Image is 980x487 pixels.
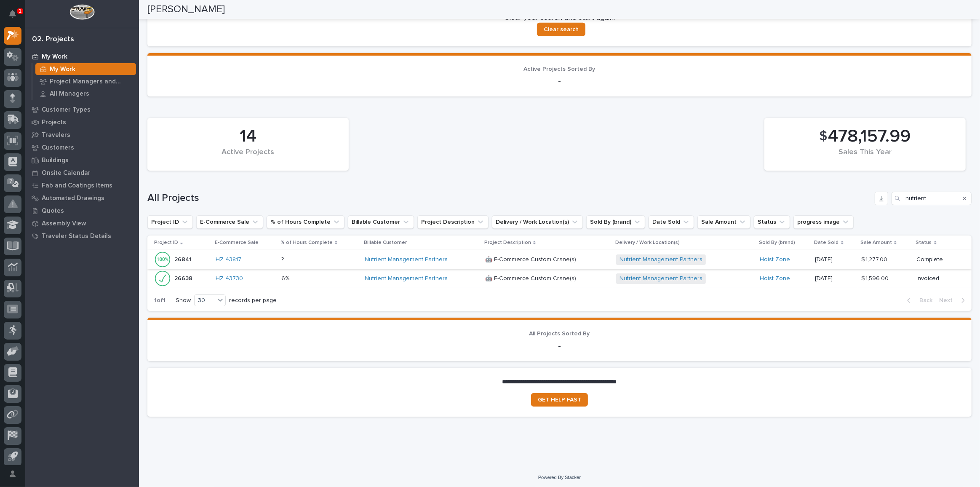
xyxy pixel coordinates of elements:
[936,297,972,304] button: Next
[793,215,854,229] button: progress image
[25,103,139,116] a: Customer Types
[828,126,911,147] span: 478,157.99
[215,238,259,247] p: E-Commerce Sale
[917,256,958,263] p: Complete
[158,341,961,351] p: -
[417,215,489,229] button: Project Description
[216,275,243,282] a: HZ 43730
[485,254,578,263] p: 🤖 E-Commerce Custom Crane(s)
[529,331,590,337] span: All Projects Sorted By
[365,275,448,282] a: Nutrient Management Partners
[42,195,104,202] p: Automated Drawings
[348,215,414,229] button: Billable Customer
[815,256,854,263] p: [DATE]
[531,393,588,407] a: GET HELP FAST
[25,116,139,128] a: Projects
[147,290,172,311] p: 1 of 1
[174,254,193,263] p: 26841
[19,8,21,14] p: 1
[917,275,958,282] p: Invoiced
[281,254,286,263] p: ?
[42,106,91,114] p: Customer Types
[537,23,585,36] button: Clear search
[147,250,972,269] tr: 2684126841 HZ 43817 ?? Nutrient Management Partners 🤖 E-Commerce Custom Crane(s)🤖 E-Commerce Cust...
[25,217,139,230] a: Assembly View
[42,53,67,61] p: My Work
[759,238,795,247] p: Sold By (brand)
[42,220,86,227] p: Assembly View
[484,238,531,247] p: Project Description
[649,215,694,229] button: Date Sold
[154,238,178,247] p: Project ID
[697,215,750,229] button: Sale Amount
[892,192,972,205] input: Search
[42,233,111,240] p: Traveler Status Details
[779,148,951,166] div: Sales This Year
[25,141,139,154] a: Customers
[42,207,64,215] p: Quotes
[820,128,828,144] span: $
[50,66,75,73] p: My Work
[861,273,890,282] p: $ 1,596.00
[544,26,579,33] span: Clear search
[162,148,334,166] div: Active Projects
[32,75,139,87] a: Project Managers and Engineers
[25,50,139,63] a: My Work
[11,10,21,24] div: Notifications1
[147,215,193,229] button: Project ID
[364,238,407,247] p: Billable Customer
[25,192,139,204] a: Automated Drawings
[25,230,139,242] a: Traveler Status Details
[50,78,133,86] p: Project Managers and Engineers
[916,238,932,247] p: Status
[42,131,70,139] p: Travelers
[32,63,139,75] a: My Work
[42,144,74,152] p: Customers
[174,273,194,282] p: 26638
[69,4,94,20] img: Workspace Logo
[25,166,139,179] a: Onsite Calendar
[524,66,595,72] span: Active Projects Sorted By
[814,238,839,247] p: Date Sold
[860,238,892,247] p: Sale Amount
[42,169,91,177] p: Onsite Calendar
[25,128,139,141] a: Travelers
[195,296,215,305] div: 30
[229,297,277,304] p: records per page
[815,275,854,282] p: [DATE]
[147,269,972,288] tr: 2663826638 HZ 43730 6%6% Nutrient Management Partners 🤖 E-Commerce Custom Crane(s)🤖 E-Commerce Cu...
[586,215,645,229] button: Sold By (brand)
[760,256,790,263] a: Hoist Zone
[42,182,112,190] p: Fab and Coatings Items
[216,256,241,263] a: HZ 43817
[760,275,790,282] a: Hoist Zone
[365,256,448,263] a: Nutrient Management Partners
[900,297,936,304] button: Back
[267,215,344,229] button: % of Hours Complete
[25,154,139,166] a: Buildings
[50,90,89,98] p: All Managers
[615,238,680,247] p: Delivery / Work Location(s)
[162,126,334,147] div: 14
[4,5,21,23] button: Notifications
[538,475,581,480] a: Powered By Stacker
[485,273,578,282] p: 🤖 E-Commerce Custom Crane(s)
[158,76,961,86] p: -
[281,273,291,282] p: 6%
[538,397,581,403] span: GET HELP FAST
[280,238,333,247] p: % of Hours Complete
[147,192,871,204] h1: All Projects
[754,215,790,229] button: Status
[176,297,191,304] p: Show
[42,119,66,126] p: Projects
[492,215,583,229] button: Delivery / Work Location(s)
[32,35,74,44] div: 02. Projects
[42,157,69,164] p: Buildings
[620,256,702,263] a: Nutrient Management Partners
[196,215,263,229] button: E-Commerce Sale
[25,179,139,192] a: Fab and Coatings Items
[939,297,958,304] span: Next
[861,254,889,263] p: $ 1,277.00
[32,88,139,99] a: All Managers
